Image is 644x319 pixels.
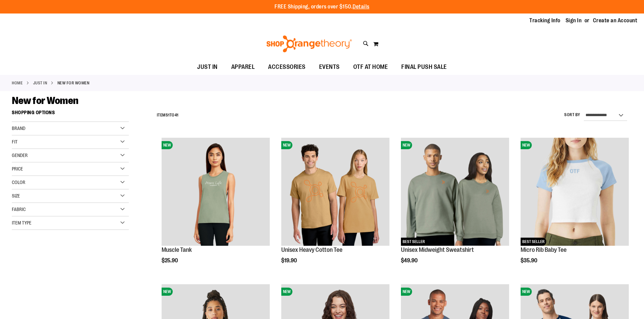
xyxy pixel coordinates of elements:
a: Muscle Tank [162,246,192,253]
span: Color [12,180,25,185]
span: NEW [281,288,292,296]
span: NEW [401,288,412,296]
label: Sort By [564,112,580,118]
p: FREE Shipping, orders over $150. [275,3,369,11]
span: $19.90 [281,258,298,264]
span: $25.90 [162,258,179,264]
a: Micro Rib Baby Tee [521,246,567,253]
a: Unisex Midweight Sweatshirt [401,246,474,253]
span: Fit [12,139,18,144]
span: New for Women [12,95,78,106]
span: $35.90 [521,258,538,264]
a: Unisex Heavy Cotton TeeNEW [281,138,389,247]
span: Item Type [12,220,31,225]
a: Tracking Info [529,17,560,24]
a: Home [12,80,23,86]
span: FINAL PUSH SALE [401,59,447,75]
img: Muscle Tank [162,138,270,246]
span: BEST SELLER [521,238,546,246]
div: product [158,134,273,281]
img: Unisex Heavy Cotton Tee [281,138,389,246]
span: OTF AT HOME [353,59,388,75]
span: JUST IN [197,59,218,75]
span: APPAREL [231,59,255,75]
img: Shop Orangetheory [265,35,353,52]
span: Price [12,166,23,171]
span: Size [12,193,20,198]
strong: New for Women [57,80,90,86]
h2: Items to [157,110,178,121]
span: NEW [281,141,292,149]
span: EVENTS [319,59,340,75]
a: Sign In [566,17,582,24]
span: BEST SELLER [401,238,427,246]
span: ACCESSORIES [268,59,306,75]
span: NEW [162,288,173,296]
div: product [398,134,512,281]
span: Fabric [12,207,26,212]
img: Unisex Midweight Sweatshirt [401,138,509,246]
span: $49.90 [401,258,419,264]
span: 41 [175,113,178,117]
span: 1 [168,113,170,117]
a: Details [353,4,369,10]
a: Unisex Midweight SweatshirtNEWBEST SELLER [401,138,509,247]
span: Brand [12,126,25,131]
a: Create an Account [593,17,638,24]
span: NEW [162,141,173,149]
a: Muscle TankNEW [162,138,270,247]
a: Unisex Heavy Cotton Tee [281,246,342,253]
span: NEW [521,141,532,149]
span: NEW [521,288,532,296]
div: product [517,134,632,281]
a: Micro Rib Baby TeeNEWBEST SELLER [521,138,629,247]
strong: Shopping Options [12,107,129,122]
span: NEW [401,141,412,149]
a: JUST IN [33,80,47,86]
div: product [278,134,393,281]
img: Micro Rib Baby Tee [521,138,629,246]
span: Gender [12,153,28,158]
